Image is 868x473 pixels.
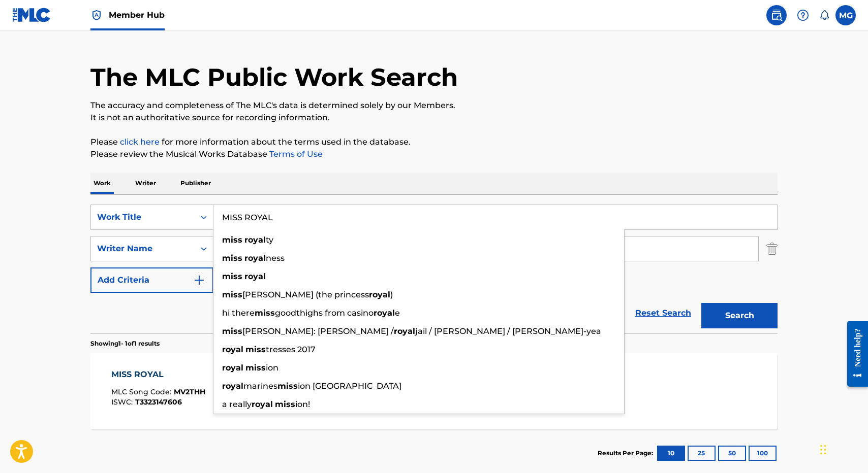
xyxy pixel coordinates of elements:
[266,345,316,354] span: tresses 2017
[90,353,778,429] a: MISS ROYALMLC Song Code:MV2THHISWC:T3323147606Writers (7)[PERSON_NAME] PUUWAIHAOKILA MOEPONO [PER...
[252,399,273,409] strong: royal
[415,326,601,336] span: jail / [PERSON_NAME] / [PERSON_NAME]-yea
[222,381,243,391] strong: royal
[177,173,214,194] p: Publisher
[766,5,787,25] a: Public Search
[266,235,273,245] span: ty
[797,9,809,21] img: help
[298,381,401,391] span: ion [GEOGRAPHIC_DATA]
[90,62,458,92] h1: The MLC Public Work Search
[267,149,323,159] a: Terms of Use
[90,339,160,348] p: Showing 1 - 1 of 1 results
[819,10,829,20] div: Notifications
[295,399,310,409] span: ion!
[766,236,778,261] img: Delete Criterion
[242,326,394,336] span: [PERSON_NAME]: [PERSON_NAME] /
[277,381,298,391] strong: miss
[97,211,189,223] div: Work Title
[701,303,778,328] button: Search
[275,399,295,409] strong: miss
[222,326,242,336] strong: miss
[97,243,189,255] div: Writer Name
[793,5,813,25] div: Help
[90,99,778,112] p: The accuracy and completeness of The MLC's data is determined solely by our Members.
[222,399,252,409] span: a really
[630,302,696,324] a: Reset Search
[174,387,205,396] span: MV2THH
[222,308,255,318] span: hi there
[255,308,275,318] strong: miss
[275,308,374,318] span: goodthighs from casino
[222,253,242,263] strong: miss
[390,290,393,299] span: )
[222,272,242,281] strong: miss
[749,446,777,461] button: 100
[12,8,51,22] img: MLC Logo
[135,397,182,407] span: T3323147606
[111,387,174,396] span: MLC Song Code :
[90,205,778,333] form: Search Form
[120,137,160,147] a: click here
[266,253,285,263] span: ness
[222,345,243,354] strong: royal
[222,235,242,245] strong: miss
[111,368,205,381] div: MISS ROYAL
[266,363,278,373] span: ion
[193,274,205,286] img: 9d2ae6d4665cec9f34b9.svg
[688,446,716,461] button: 25
[132,173,159,194] p: Writer
[109,9,165,21] span: Member Hub
[820,434,826,465] div: Drag
[770,9,783,21] img: search
[244,235,266,245] strong: royal
[817,424,868,473] iframe: Chat Widget
[111,397,135,407] span: ISWC :
[90,173,114,194] p: Work
[90,112,778,124] p: It is not an authoritative source for recording information.
[369,290,390,299] strong: royal
[718,446,746,461] button: 50
[245,363,266,373] strong: miss
[222,290,242,299] strong: miss
[245,345,266,354] strong: miss
[222,363,243,373] strong: royal
[242,290,369,299] span: [PERSON_NAME] (the princess
[90,136,778,148] p: Please for more information about the terms used in the database.
[90,9,103,21] img: Top Rightsholder
[835,5,856,25] div: User Menu
[394,326,415,336] strong: royal
[374,308,395,318] strong: royal
[243,381,277,391] span: marines
[90,148,778,160] p: Please review the Musical Works Database
[395,308,400,318] span: e
[840,313,868,394] iframe: Resource Center
[598,449,656,458] p: Results Per Page:
[244,253,266,263] strong: royal
[244,272,266,281] strong: royal
[657,446,685,461] button: 10
[90,267,213,293] button: Add Criteria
